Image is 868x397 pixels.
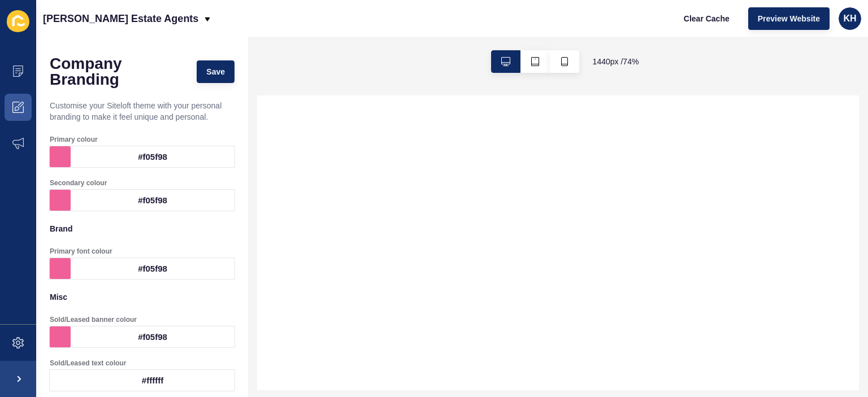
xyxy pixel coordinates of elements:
label: Sold/Leased banner colour [50,315,137,324]
label: Secondary colour [50,178,107,187]
button: Preview Website [748,7,830,30]
div: #f05f98 [71,326,235,347]
div: #f05f98 [71,146,235,167]
span: Save [206,66,225,77]
label: Sold/Leased text colour [50,359,126,368]
button: Save [197,60,235,83]
p: Brand [50,216,235,241]
span: 1440 px / 74 % [593,56,639,67]
button: Clear Cache [674,7,739,30]
div: #f05f98 [71,190,235,211]
span: Preview Website [758,13,820,24]
label: Primary font colour [50,247,112,256]
span: KH [843,13,856,24]
p: Misc [50,285,235,309]
label: Primary colour [50,135,98,144]
span: Clear Cache [684,13,730,24]
p: [PERSON_NAME] Estate Agents [43,5,198,33]
p: Customise your Siteloft theme with your personal branding to make it feel unique and personal. [50,93,235,129]
div: #ffffff [71,370,235,391]
h1: Company Branding [50,56,185,88]
div: #f05f98 [71,258,235,279]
